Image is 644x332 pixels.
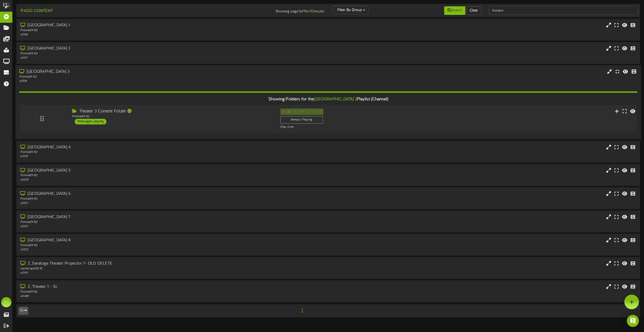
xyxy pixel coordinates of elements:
i: [GEOGRAPHIC_DATA] 3 [314,97,357,102]
input: -- Search Playlists by Name -- [489,6,638,15]
div: [GEOGRAPHIC_DATA] 4 [20,145,273,150]
div: 1 messages playing [75,119,106,124]
div: # 5517 [20,56,273,60]
div: Showing Folders for the Playlist (Channel) [15,94,641,105]
div: # 5521 [20,201,273,205]
div: Portrait ( 9:16 ) [20,197,273,201]
div: # 5520 [20,178,273,182]
strong: 1 [299,9,300,14]
div: [GEOGRAPHIC_DATA] 1 [20,22,273,28]
div: # 5515 [20,271,273,275]
div: [GEOGRAPHIC_DATA] 5 [20,168,273,174]
div: # 5519 [20,154,273,159]
div: Portrait ( 9:16 ) [20,243,273,248]
div: Portrait ( 9:16 ) [20,220,273,224]
div: [GEOGRAPHIC_DATA] 2 [20,46,273,52]
button: Add Content [18,8,55,14]
div: Showing page of for results [224,6,328,14]
div: Landscape ( 16:9 ) [20,267,273,271]
div: # 6448 [20,294,273,298]
div: Z_Saratoga Theater Projector 1- OLD DELETE [20,261,273,267]
strong: 10 [310,9,314,14]
div: Portrait ( 9:16 ) [20,173,273,178]
div: Portrait ( 9:16 ) [20,28,273,33]
div: Portrait ( 9:16 ) [20,52,273,56]
div: Always Playing [280,116,323,124]
div: Portrait ( 9:16 ) [72,114,272,119]
button: 10 [18,307,28,315]
div: AS [1,297,11,307]
div: [GEOGRAPHIC_DATA] 7 [20,214,273,220]
div: Portrait ( 9:16 ) [20,150,273,154]
div: # 5518 [19,79,272,83]
button: Clear [466,6,481,15]
div: Open Intercom Messenger [627,315,639,327]
div: Theater 3 Content Folder [72,109,272,114]
span: 1 [300,307,304,313]
div: # 5516 [20,33,273,37]
div: Z_Theater 1 - SL [20,284,273,290]
div: # 5522 [20,224,273,229]
button: Search [444,6,465,15]
div: [GEOGRAPHIC_DATA] 8 [20,238,273,243]
button: Filter By Group [332,6,368,14]
div: Portrait ( 9:16 ) [20,290,273,294]
div: # 5523 [20,248,273,252]
strong: 1 [304,9,305,14]
div: [GEOGRAPHIC_DATA] 6 [20,191,273,197]
span: 1 [285,97,286,102]
div: [GEOGRAPHIC_DATA] 3 [19,69,272,75]
div: Play One [280,125,428,129]
div: Portrait ( 9:16 ) [19,75,272,79]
